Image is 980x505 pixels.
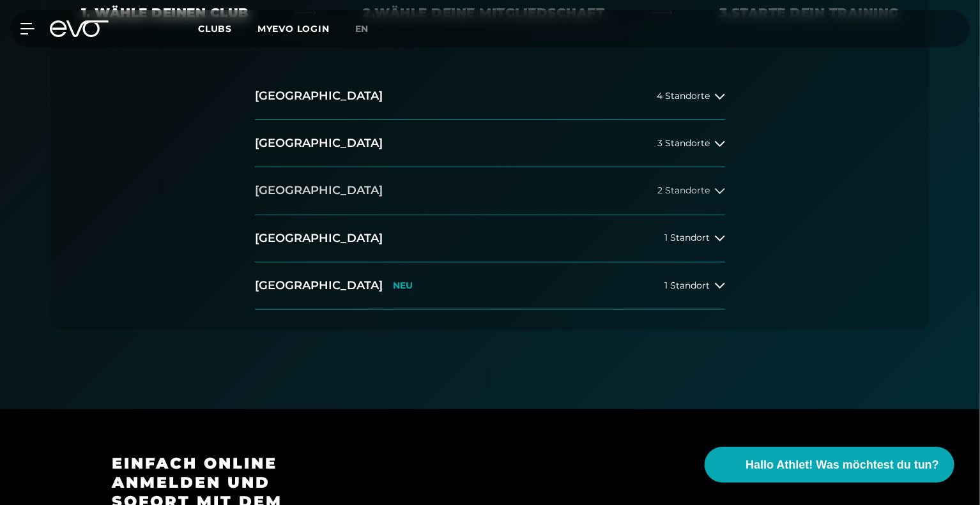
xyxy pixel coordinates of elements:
[255,73,725,120] button: [GEOGRAPHIC_DATA]4 Standorte
[664,233,710,243] span: 1 Standort
[255,262,725,310] button: [GEOGRAPHIC_DATA]NEU1 Standort
[255,215,725,262] button: [GEOGRAPHIC_DATA]1 Standort
[705,447,954,483] button: Hallo Athlet! Was möchtest du tun?
[198,22,257,34] a: Clubs
[657,186,710,195] span: 2 Standorte
[355,23,369,34] span: en
[255,278,383,294] h2: [GEOGRAPHIC_DATA]
[746,456,939,474] span: Hallo Athlet! Was möchtest du tun?
[657,139,710,148] span: 3 Standorte
[393,280,413,291] p: NEU
[255,88,383,104] h2: [GEOGRAPHIC_DATA]
[657,91,710,101] span: 4 Standorte
[198,23,232,34] span: Clubs
[257,23,330,34] a: MYEVO LOGIN
[255,120,725,167] button: [GEOGRAPHIC_DATA]3 Standorte
[355,22,385,36] a: en
[664,281,710,290] span: 1 Standort
[255,230,383,246] h2: [GEOGRAPHIC_DATA]
[255,167,725,215] button: [GEOGRAPHIC_DATA]2 Standorte
[255,183,383,199] h2: [GEOGRAPHIC_DATA]
[255,135,383,151] h2: [GEOGRAPHIC_DATA]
